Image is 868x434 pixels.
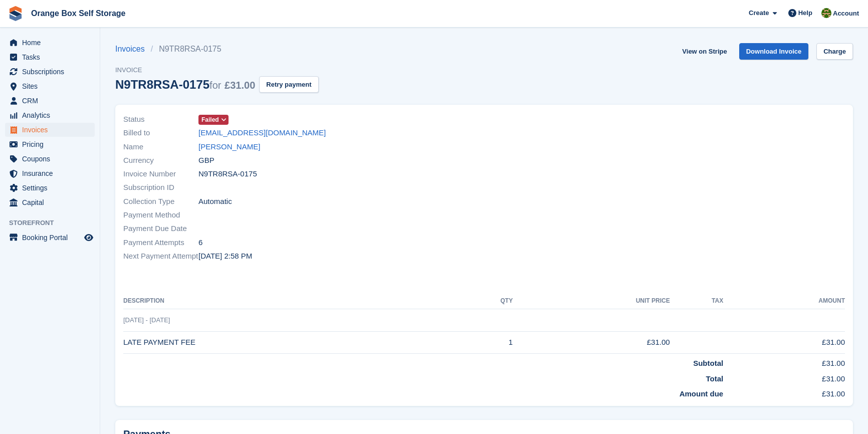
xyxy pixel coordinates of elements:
[22,166,82,180] span: Insurance
[115,78,255,91] div: N9TR8RSA-0175
[22,36,82,50] span: Home
[123,209,198,221] span: Payment Method
[123,155,198,166] span: Currency
[723,384,845,400] td: £31.00
[723,331,845,354] td: £31.00
[123,182,198,193] span: Subscription ID
[723,354,845,369] td: £31.00
[123,141,198,153] span: Name
[22,137,82,151] span: Pricing
[83,232,95,244] a: Preview store
[123,223,198,235] span: Payment Due Date
[123,168,198,180] span: Invoice Number
[680,389,724,398] strong: Amount due
[706,374,723,383] strong: Total
[115,43,319,55] nav: breadcrumbs
[456,293,513,309] th: QTY
[5,231,95,245] a: menu
[259,76,318,93] button: Retry payment
[5,137,95,151] a: menu
[22,94,82,108] span: CRM
[5,123,95,137] a: menu
[749,8,769,18] span: Create
[198,127,326,139] a: [EMAIL_ADDRESS][DOMAIN_NAME]
[225,80,255,91] span: £31.00
[198,141,260,153] a: [PERSON_NAME]
[5,79,95,93] a: menu
[209,80,221,91] span: for
[123,331,456,354] td: LATE PAYMENT FEE
[739,43,809,60] a: Download Invoice
[198,155,214,166] span: GBP
[5,108,95,122] a: menu
[821,8,831,18] img: SARAH T
[670,293,724,309] th: Tax
[123,251,198,262] span: Next Payment Attempt
[8,6,23,21] img: stora-icon-8386f47178a22dfd0bd8f6a31ec36ba5ce8667c1dd55bd0f319d3a0aa187defe.svg
[22,79,82,93] span: Sites
[198,168,257,180] span: N9TR8RSA-0175
[693,359,723,367] strong: Subtotal
[198,237,202,249] span: 6
[22,65,82,79] span: Subscriptions
[198,114,229,125] a: Failed
[5,36,95,50] a: menu
[5,195,95,209] a: menu
[198,196,232,207] span: Automatic
[201,115,219,124] span: Failed
[456,331,513,354] td: 1
[833,9,859,19] span: Account
[22,123,82,137] span: Invoices
[513,293,670,309] th: Unit Price
[115,65,319,75] span: Invoice
[5,94,95,108] a: menu
[27,5,130,22] a: Orange Box Self Storage
[5,166,95,180] a: menu
[22,50,82,64] span: Tasks
[123,316,170,324] span: [DATE] - [DATE]
[513,331,670,354] td: £31.00
[5,152,95,166] a: menu
[115,43,151,55] a: Invoices
[123,114,198,125] span: Status
[5,50,95,64] a: menu
[816,43,853,60] a: Charge
[22,195,82,209] span: Capital
[723,369,845,385] td: £31.00
[22,181,82,195] span: Settings
[9,218,100,228] span: Storefront
[22,108,82,122] span: Analytics
[123,293,456,309] th: Description
[723,293,845,309] th: Amount
[22,152,82,166] span: Coupons
[798,8,812,18] span: Help
[123,127,198,139] span: Billed to
[5,65,95,79] a: menu
[198,251,252,262] time: 2025-08-30 13:58:24 UTC
[678,43,731,60] a: View on Stripe
[5,181,95,195] a: menu
[123,196,198,207] span: Collection Type
[22,231,82,245] span: Booking Portal
[123,237,198,249] span: Payment Attempts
